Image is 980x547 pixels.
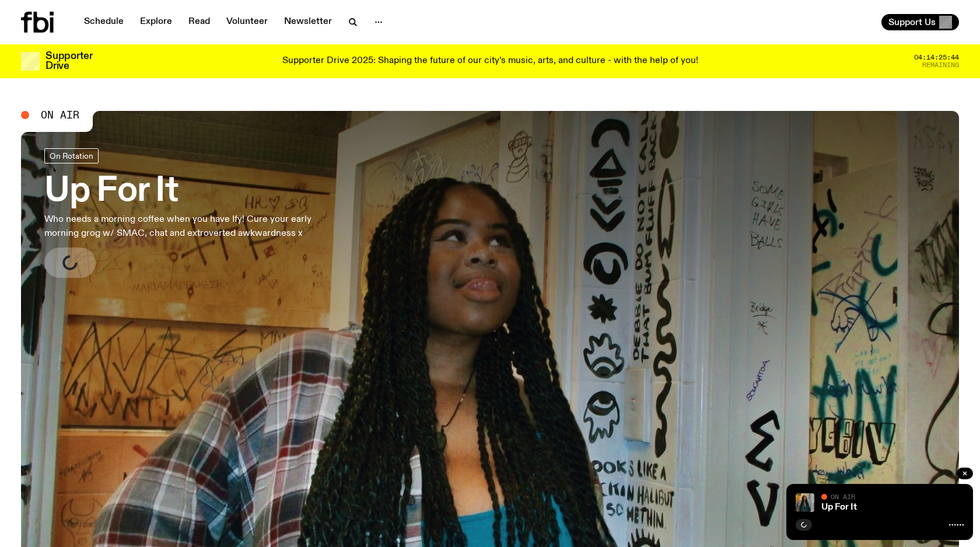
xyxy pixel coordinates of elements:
[277,14,339,30] a: Newsletter
[44,175,343,208] h3: Up For It
[133,14,179,30] a: Explore
[44,148,343,278] a: Up For ItWho needs a morning coffee when you have Ify! Cure your early morning grog w/ SMAC, chat...
[45,51,92,71] h3: Supporter Drive
[821,503,857,512] a: Up For It
[44,148,99,163] a: On Rotation
[881,14,959,30] button: Support Us
[282,56,698,67] p: Supporter Drive 2025: Shaping the future of our city’s music, arts, and culture - with the help o...
[41,110,79,120] span: On Air
[888,17,936,27] span: Support Us
[50,151,93,160] span: On Rotation
[796,493,814,512] img: Ify - a Brown Skin girl with black braided twists, looking up to the side with her tongue stickin...
[922,62,959,68] span: Remaining
[914,54,959,61] span: 04:14:25:44
[181,14,217,30] a: Read
[219,14,275,30] a: Volunteer
[77,14,131,30] a: Schedule
[831,493,855,500] span: On Air
[44,212,343,241] p: Who needs a morning coffee when you have Ify! Cure your early morning grog w/ SMAC, chat and extr...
